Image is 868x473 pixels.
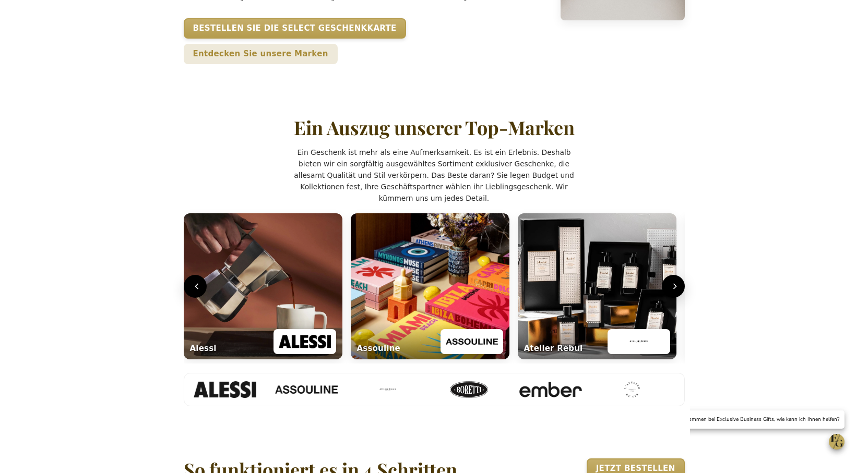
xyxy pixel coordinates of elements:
[179,90,690,432] section: Een greep uit onze A-merken
[613,332,665,351] img: Atelier Rebul logo
[275,385,337,393] img: Assouline
[184,213,342,359] img: Alessi lifestyle
[356,381,419,398] img: Atelier Rebul
[682,381,744,398] img: MM Antverpia
[184,209,685,363] section: Lifestyle carrousel
[519,382,581,397] img: Ember
[184,373,685,406] div: Merken
[600,381,663,398] img: L'Atelier du Vin
[193,381,256,398] img: Alessi
[279,332,331,351] img: Alessi logo
[351,213,509,359] img: Assouline lifestyle
[294,117,575,138] h2: Ein Auszug unserer Top-Marken
[437,381,500,398] img: Boretti
[184,18,406,39] a: Bestellen Sie die Select Geschenkkarte
[184,44,338,64] a: Entdecken Sie unsere Marken
[518,213,676,359] img: Atelier Rebul lifestyle
[190,343,217,355] div: Alessi
[446,332,498,351] img: Assouline logo
[662,275,685,298] button: Volgende
[184,275,207,298] button: Vorige
[357,343,400,355] div: Assouline
[286,147,582,204] p: Ein Geschenk ist mehr als eine Aufmerksamkeit. Es ist ein Erlebnis. Deshalb bieten wir ein sorgfä...
[524,343,583,355] div: Atelier Rebul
